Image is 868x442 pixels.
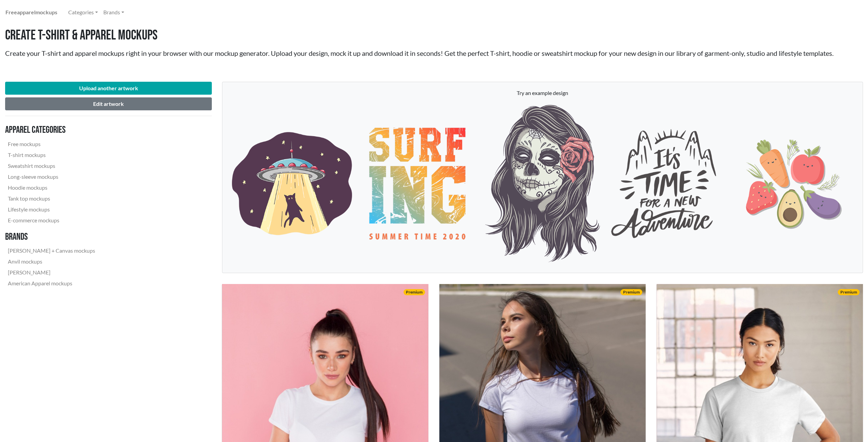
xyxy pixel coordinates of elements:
[5,82,212,95] button: Upload another artwork
[5,97,212,110] button: Edit artwork
[3,5,60,19] a: Freeapparelmockups
[17,9,35,15] span: apparel
[5,256,98,267] a: Anvil mockups
[403,289,425,295] span: Premium
[5,215,98,226] a: E-commerce mockups
[5,278,98,289] a: American Apparel mockups
[5,124,98,136] h3: Apparel categories
[5,160,98,171] a: Sweatshirt mockups
[838,289,859,295] span: Premium
[229,89,856,97] p: Try an example design
[5,182,98,193] a: Hoodie mockups
[5,27,863,44] h1: Create T-shirt & Apparel Mockups
[5,49,863,57] h2: Create your T-shirt and apparel mockups right in your browser with our mockup generator. Upload y...
[5,193,98,204] a: Tank top mockups
[101,5,127,19] a: Brands
[65,5,101,19] a: Categories
[5,231,98,243] h3: Brands
[5,139,98,149] a: Free mockups
[5,245,98,256] a: [PERSON_NAME] + Canvas mockups
[620,289,642,295] span: Premium
[5,267,98,278] a: [PERSON_NAME]
[5,171,98,182] a: Long-sleeve mockups
[5,204,98,215] a: Lifestyle mockups
[5,149,98,160] a: T-shirt mockups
